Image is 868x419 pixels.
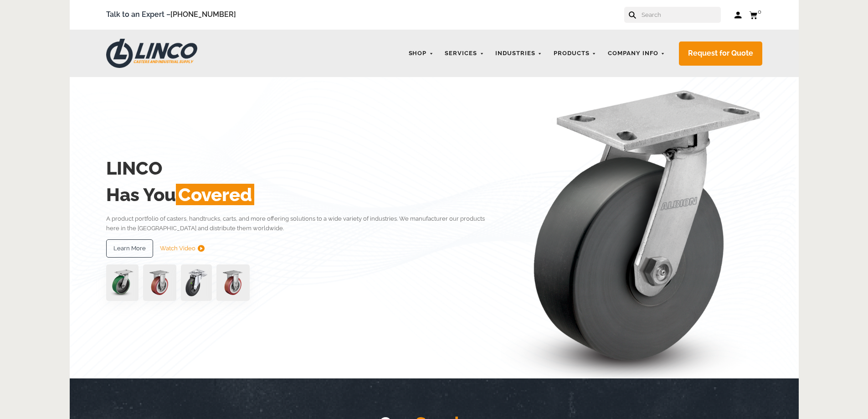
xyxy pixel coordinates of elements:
img: linco_caster [501,77,762,378]
h2: Has You [106,181,498,208]
img: pn3orx8a-94725-1-1-.png [106,264,139,301]
span: 0 [758,8,761,15]
input: Search [641,7,721,23]
a: Products [549,45,601,62]
a: Services [440,45,488,62]
span: Talk to an Expert – [106,9,236,21]
a: Industries [491,45,547,62]
img: LINCO CASTERS & INDUSTRIAL SUPPLY [106,39,197,68]
a: Request for Quote [679,41,762,66]
p: A product portfolio of casters, handtrucks, carts, and more offering solutions to a wide variety ... [106,214,498,233]
a: Company Info [603,45,670,62]
img: capture-59611-removebg-preview-1.png [216,264,250,301]
img: lvwpp200rst849959jpg-30522-removebg-preview-1.png [181,264,212,301]
a: Watch Video [160,239,205,258]
img: subtract.png [198,245,205,252]
a: Shop [404,45,438,62]
h2: LINCO [106,155,498,181]
a: Learn More [106,239,153,258]
span: Covered [176,184,254,205]
img: capture-59611-removebg-preview-1.png [143,264,176,301]
a: Log in [734,10,742,20]
a: 0 [749,9,762,21]
a: [PHONE_NUMBER] [170,10,236,19]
